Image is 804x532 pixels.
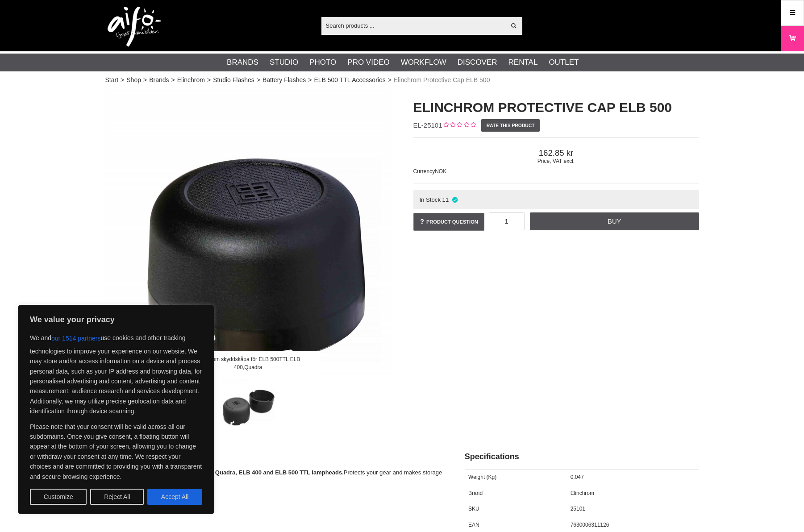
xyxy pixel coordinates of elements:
[451,196,458,203] i: In stock
[30,314,202,325] p: We value your privacy
[213,75,254,85] a: Studio Flashes
[571,506,585,512] span: 25101
[549,57,579,68] a: Outlet
[468,522,479,528] span: EAN
[458,57,497,68] a: Discover
[401,57,446,68] a: Workflow
[347,57,389,68] a: Pro Video
[105,469,442,485] span: Protects your gear and makes storage and transport easy.
[413,158,699,164] span: Price, VAT excl.
[18,305,214,514] div: We value your privacy
[419,196,441,203] span: In Stock
[468,474,496,480] span: Weight (Kg)
[571,490,594,496] span: Elinchrom
[143,75,147,85] span: >
[90,489,144,505] button: Reject All
[121,75,124,85] span: >
[262,75,306,85] a: Battery Flashes
[394,75,490,85] span: Elinchrom Protective Cap ELB 500
[147,489,202,505] button: Accept All
[413,213,484,231] a: Product question
[308,75,312,85] span: >
[314,75,385,85] a: ELB 500 TTL Accessories
[207,75,211,85] span: >
[30,422,202,482] p: Please note that your consent will be valid across all our subdomains. Once you give consent, a f...
[571,522,609,528] span: 7630006311126
[177,351,320,375] div: Elinchrom skyddskåpa för ELB 500TTL ELB 400,Quadra
[108,7,161,47] img: logo.png
[105,451,442,462] h2: Description
[177,75,205,85] a: Elinchrom
[413,168,435,175] span: Currency
[321,19,506,32] input: Search products ...
[465,451,699,462] h2: Specifications
[257,75,260,85] span: >
[442,196,449,203] span: 11
[413,98,699,117] h1: Elinchrom Protective Cap ELB 500
[149,75,169,85] a: Brands
[126,75,141,85] a: Shop
[508,57,538,68] a: Rental
[105,75,119,85] a: Start
[468,506,479,512] span: SKU
[51,330,101,346] button: our 1514 partners
[270,57,298,68] a: Studio
[309,57,336,68] a: Photo
[468,490,483,496] span: Brand
[571,474,584,480] span: 0.047
[413,148,699,158] span: 162.85
[481,119,540,132] a: Rate this product
[30,330,202,416] p: We and use cookies and other tracking technologies to improve your experience on our website. We ...
[442,121,476,130] div: Customer rating: 0
[435,168,446,175] span: NOK
[530,212,699,230] a: Buy
[105,89,391,375] img: Elinchrom skyddskåpa för ELB 500TTL ELB 400,Quadra
[413,121,442,129] span: EL-25101
[30,489,87,505] button: Customize
[171,75,175,85] span: >
[176,469,344,476] strong: for Elinchrom Quadra, ELB 400 and ELB 500 TTL lampheads.
[221,377,275,431] img: Enkel, smart design
[227,57,258,68] a: Brands
[388,75,392,85] span: >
